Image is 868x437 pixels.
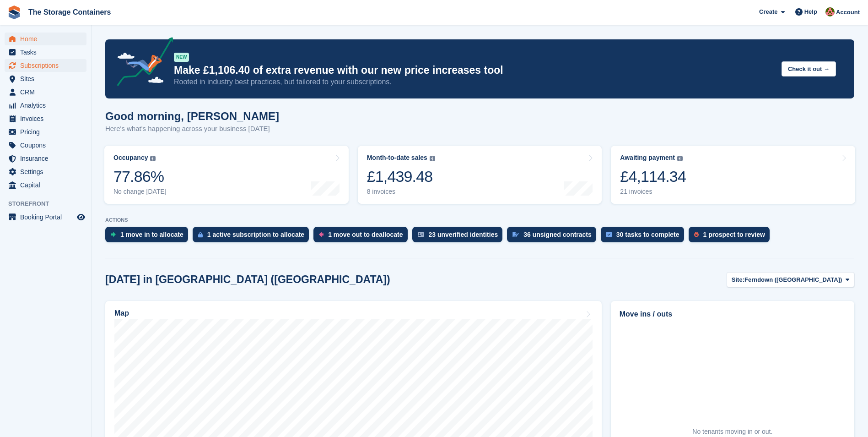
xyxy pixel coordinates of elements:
[523,231,592,238] div: 36 unsigned contracts
[804,7,817,16] span: Help
[620,309,846,320] h2: Move ins / outs
[732,275,744,284] span: Site:
[113,154,148,162] div: Occupancy
[611,146,855,204] a: Awaiting payment £4,114.34 21 invoices
[512,232,519,237] img: contract_signature_icon-13c848040528278c33f63329250d36e43548de30e8caae1d1a13099fd9432cc5.svg
[367,188,435,196] div: 8 invoices
[20,139,75,152] span: Coupons
[105,124,279,134] p: Here's what's happening across your business [DATE]
[20,99,75,112] span: Analytics
[703,231,765,238] div: 1 prospect to review
[620,154,675,162] div: Awaiting payment
[412,227,507,247] a: 23 unverified identities
[20,112,75,125] span: Invoices
[111,232,116,237] img: move_ins_to_allocate_icon-fdf77a2bb77ea45bf5b3d319d69a93e2d87916cf1d5bf7949dd705db3b84f3ca.svg
[193,227,313,247] a: 1 active subscription to allocate
[20,126,75,138] span: Pricing
[8,199,91,208] span: Storefront
[104,146,349,204] a: Occupancy 77.86% No change [DATE]
[198,232,203,238] img: active_subscription_to_allocate_icon-d502201f5373d7db506a760aba3b589e785aa758c864c3986d89f69b8ff3...
[616,231,679,238] div: 30 tasks to complete
[5,152,86,165] a: menu
[109,37,173,89] img: price-adjustments-announcement-icon-8257ccfd72463d97f412b2fc003d46551f7dbcb40ab6d574587a9cd5c0d94...
[319,232,323,237] img: move_outs_to_deallocate_icon-f764333ba52eb49d3ac5e1228854f67142a1ed5810a6f6cc68b1a99e826820c5.svg
[7,5,21,19] img: stora-icon-8386f47178a22dfd0bd8f6a31ec36ba5ce8667c1dd55bd0f319d3a0aa187defe.svg
[744,275,842,284] span: Ferndown ([GEOGRAPHIC_DATA])
[430,156,435,161] img: icon-info-grey-7440780725fd019a000dd9b08b2336e03edf1995a4989e88bcd33f0948082b44.svg
[620,188,686,196] div: 21 invoices
[20,59,75,72] span: Subscriptions
[75,212,86,223] a: Preview store
[689,227,774,247] a: 1 prospect to review
[5,211,86,224] a: menu
[677,156,683,161] img: icon-info-grey-7440780725fd019a000dd9b08b2336e03edf1995a4989e88bcd33f0948082b44.svg
[114,309,129,317] h2: Map
[20,165,75,178] span: Settings
[5,126,86,138] a: menu
[105,217,854,223] p: ACTIONS
[5,165,86,178] a: menu
[5,33,86,45] a: menu
[836,8,860,17] span: Account
[418,232,424,237] img: verify_identity-adf6edd0f0f0b5bbfe63781bf79b02c33cf7c696d77639b501bdc392416b5a36.svg
[5,86,86,98] a: menu
[5,99,86,112] a: menu
[367,154,427,162] div: Month-to-date sales
[620,167,686,186] div: £4,114.34
[367,167,435,186] div: £1,439.48
[601,227,689,247] a: 30 tasks to complete
[20,46,75,59] span: Tasks
[694,232,699,237] img: prospect-51fa495bee0391a8d652442698ab0144808aea92771e9ea1ae160a38d050c398.svg
[174,77,774,87] p: Rooted in industry best practices, but tailored to your subscriptions.
[5,59,86,72] a: menu
[358,146,602,204] a: Month-to-date sales £1,439.48 8 invoices
[105,273,390,286] h2: [DATE] in [GEOGRAPHIC_DATA] ([GEOGRAPHIC_DATA])
[207,231,304,238] div: 1 active subscription to allocate
[5,112,86,125] a: menu
[782,61,836,76] button: Check it out →
[759,7,777,16] span: Create
[606,232,612,237] img: task-75834270c22a3079a89374b754ae025e5fb1db73e45f91037f5363f120a921f8.svg
[120,231,183,238] div: 1 move in to allocate
[507,227,601,247] a: 36 unsigned contracts
[692,427,772,437] div: No tenants moving in or out.
[429,231,498,238] div: 23 unverified identities
[174,53,189,62] div: NEW
[20,33,75,45] span: Home
[25,5,114,20] a: The Storage Containers
[105,110,279,122] h1: Good morning, [PERSON_NAME]
[20,211,75,224] span: Booking Portal
[328,231,403,238] div: 1 move out to deallocate
[20,179,75,191] span: Capital
[727,272,854,287] button: Site: Ferndown ([GEOGRAPHIC_DATA])
[5,179,86,191] a: menu
[313,227,412,247] a: 1 move out to deallocate
[20,152,75,165] span: Insurance
[5,46,86,59] a: menu
[113,167,167,186] div: 77.86%
[113,188,167,196] div: No change [DATE]
[20,86,75,98] span: CRM
[5,139,86,152] a: menu
[150,156,156,161] img: icon-info-grey-7440780725fd019a000dd9b08b2336e03edf1995a4989e88bcd33f0948082b44.svg
[825,7,835,16] img: Kirsty Simpson
[174,64,774,77] p: Make £1,106.40 of extra revenue with our new price increases tool
[20,72,75,85] span: Sites
[105,227,193,247] a: 1 move in to allocate
[5,72,86,85] a: menu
